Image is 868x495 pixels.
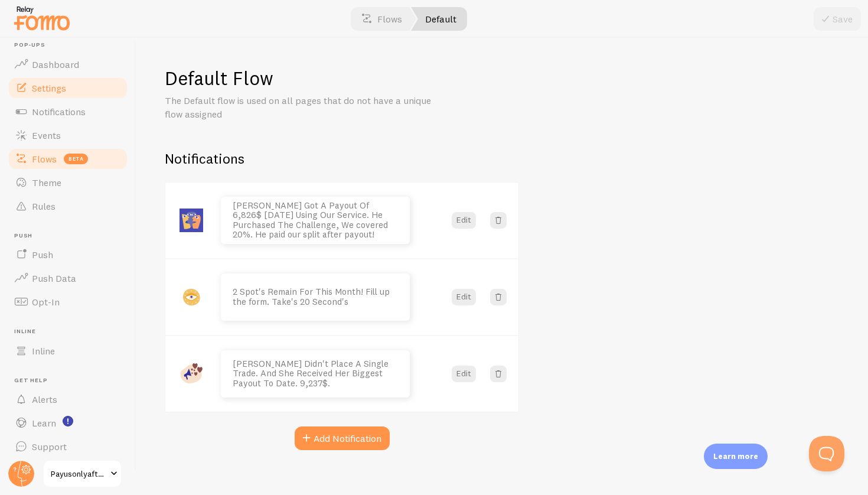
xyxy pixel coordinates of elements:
span: Push [32,249,53,260]
span: Payusonlyafterpayout (store) [51,467,107,481]
span: Opt-In [32,296,60,308]
iframe: Help Scout Beacon - Open [809,436,844,471]
p: The Default flow is used on all pages that do not have a unique flow assigned [165,94,448,121]
a: Opt-In [7,290,129,314]
span: Flows [32,153,57,165]
span: Rules [32,200,56,212]
span: Events [32,129,61,141]
a: Dashboard [7,53,129,76]
span: Push [14,232,129,240]
span: Support [32,441,67,452]
div: Learn more [704,444,768,469]
span: Alerts [32,393,57,405]
img: fomo_icons_someone_is_viewing.svg [180,285,203,309]
a: Rules [7,194,129,218]
img: fomo_icons_pageviews.svg [180,209,203,232]
span: Learn [32,417,56,429]
a: Learn [7,411,129,435]
a: Push Data [7,266,129,290]
span: Inline [14,328,129,336]
h1: Default Flow [165,66,519,90]
a: Alerts [7,387,129,411]
p: Learn more [713,451,758,462]
p: [PERSON_NAME] Didn't Place A Single Trade. And She Received Her Biggest Payout To Date. 9,237$. [233,359,398,389]
p: 2 Spot's Remain For This Month! Fill up the form. Take's 20 Second's [233,287,398,307]
a: Push [7,243,129,266]
img: fomo_icons_announcement.svg [180,362,203,386]
a: Support [7,435,129,458]
a: Settings [7,76,129,100]
span: Dashboard [32,58,79,70]
p: [PERSON_NAME] Got A Payout Of 6,826$ [DATE] Using Our Service. He Purchased The Challenge, We cov... [233,201,398,240]
img: fomo-relay-logo-orange.svg [12,3,71,33]
span: Settings [32,82,66,94]
h2: Notifications [165,149,519,168]
svg: <p>Watch New Feature Tutorials!</p> [63,416,73,426]
a: Inline [7,339,129,363]
button: Edit [452,212,476,229]
span: beta [64,154,88,164]
a: Notifications [7,100,129,123]
button: Edit [452,366,476,382]
span: Pop-ups [14,41,129,49]
a: Payusonlyafterpayout (store) [43,460,122,488]
span: Get Help [14,377,129,385]
a: Events [7,123,129,147]
a: Flows beta [7,147,129,171]
span: Notifications [32,106,86,118]
button: Edit [452,289,476,305]
span: Inline [32,345,55,357]
a: Theme [7,171,129,194]
span: Theme [32,177,61,188]
button: Add Notification [295,426,390,450]
span: Push Data [32,272,76,284]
